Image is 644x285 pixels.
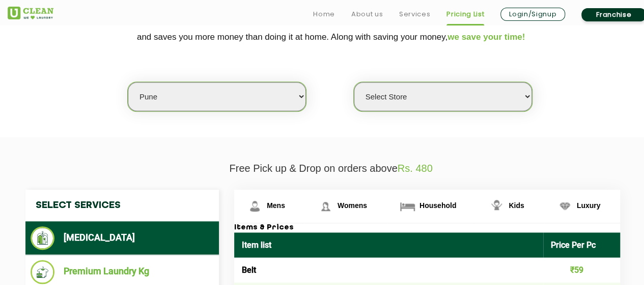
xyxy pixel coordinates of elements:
img: Premium Laundry Kg [31,260,54,284]
img: Household [399,197,416,215]
a: About us [351,8,383,20]
a: Home [313,8,335,20]
span: Rs. 480 [398,163,433,174]
a: Services [399,8,430,20]
span: Household [419,201,456,210]
li: Premium Laundry Kg [31,260,214,284]
h3: Items & Prices [234,223,620,232]
span: Womens [338,201,367,210]
span: Mens [267,201,285,210]
img: Luxury [556,197,574,215]
span: Kids [509,201,524,210]
h4: Select Services [25,190,219,221]
a: Pricing List [446,8,484,20]
span: we save your time! [447,32,525,42]
img: Womens [317,197,334,215]
td: ₹59 [543,257,621,282]
span: Luxury [577,201,601,210]
td: Belt [234,257,543,282]
img: Kids [488,197,506,215]
li: [MEDICAL_DATA] [31,226,214,250]
img: Dry Cleaning [31,226,54,250]
img: UClean Laundry and Dry Cleaning [8,7,53,19]
a: Login/Signup [500,8,565,21]
th: Price Per Pc [543,232,621,257]
img: Mens [246,197,264,215]
th: Item list [234,232,543,257]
